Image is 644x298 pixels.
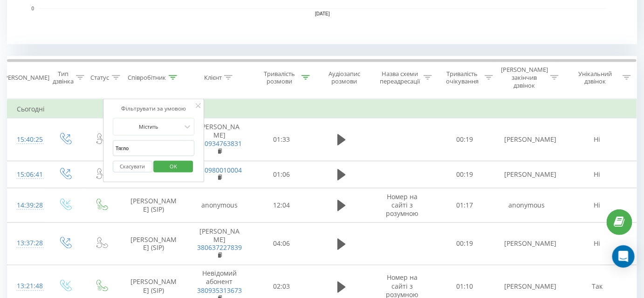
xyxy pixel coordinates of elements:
[7,100,637,118] td: Сьогодні
[113,104,195,113] div: Фільтрувати за умовою
[379,70,421,86] div: Назва схеми переадресації
[570,70,620,86] div: Унікальний дзвінок
[197,243,242,252] a: 380637227839
[119,222,188,265] td: [PERSON_NAME] (SIP)
[495,222,558,265] td: [PERSON_NAME]
[53,70,74,86] div: Тип дзвінка
[434,118,495,161] td: 00:19
[188,188,251,222] td: anonymous
[91,74,110,82] div: Статус
[434,161,495,188] td: 00:19
[128,74,166,82] div: Співробітник
[188,222,251,265] td: [PERSON_NAME]
[260,70,299,86] div: Тривалість розмови
[558,222,637,265] td: Ні
[370,188,434,222] td: Номер на сайті з розумною
[558,161,637,188] td: Ні
[119,188,188,222] td: [PERSON_NAME] (SIP)
[17,196,37,215] div: 14:39:28
[197,166,242,174] a: 380980010004
[434,188,495,222] td: 01:17
[251,222,312,265] td: 04:06
[160,159,186,173] span: OK
[434,222,495,265] td: 00:19
[495,161,558,188] td: [PERSON_NAME]
[321,70,369,86] div: Аудіозапис розмови
[113,140,195,157] input: Введіть значення
[197,139,242,148] a: 380934763831
[197,286,242,295] a: 380935313673
[612,245,635,268] div: Open Intercom Messenger
[495,118,558,161] td: [PERSON_NAME]
[443,70,482,86] div: Тривалість очікування
[113,161,152,173] button: Скасувати
[17,131,37,149] div: 15:40:25
[17,277,37,296] div: 13:21:48
[2,74,49,82] div: [PERSON_NAME]
[558,118,637,161] td: Ні
[251,161,312,188] td: 01:06
[204,74,222,82] div: Клієнт
[17,235,37,253] div: 13:37:28
[251,118,312,161] td: 01:33
[188,118,251,161] td: [PERSON_NAME]
[315,12,330,17] text: [DATE]
[495,188,558,222] td: anonymous
[17,166,37,184] div: 15:06:41
[251,188,312,222] td: 12:04
[31,6,34,11] text: 0
[558,188,637,222] td: Ні
[501,66,548,90] div: [PERSON_NAME] закінчив дзвінок
[154,161,193,173] button: OK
